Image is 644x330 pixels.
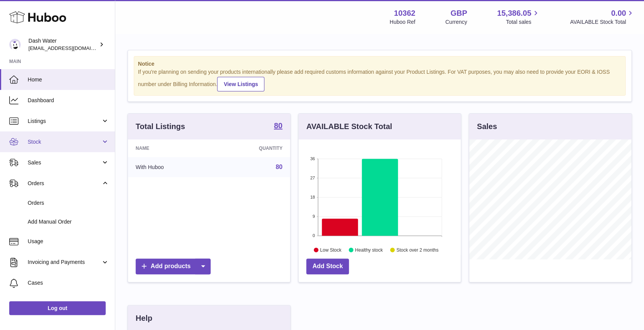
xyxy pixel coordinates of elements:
span: AVAILABLE Stock Total [570,18,635,26]
img: bea@dash-water.com [9,39,21,50]
text: 18 [310,195,315,199]
h3: Total Listings [136,121,185,132]
span: Cases [28,279,109,287]
text: 0 [312,233,315,238]
a: 80 [276,164,282,170]
span: Stock [28,138,101,146]
th: Name [128,139,214,157]
a: Log out [9,301,106,315]
span: Sales [28,159,101,166]
span: Orders [28,199,109,207]
span: [EMAIL_ADDRESS][DOMAIN_NAME] [28,45,113,51]
h3: Sales [477,121,497,132]
strong: 10362 [394,8,415,18]
h3: AVAILABLE Stock Total [306,121,392,132]
div: Currency [445,18,467,26]
span: Orders [28,180,101,187]
span: Usage [28,238,109,245]
text: 27 [310,176,315,180]
a: 0.00 AVAILABLE Stock Total [570,8,635,26]
span: Add Manual Order [28,218,109,226]
span: 15,386.05 [497,8,531,18]
span: Dashboard [28,97,109,104]
span: Total sales [506,18,540,26]
text: Low Stock [320,247,342,252]
span: Listings [28,118,101,125]
a: Add products [136,259,211,274]
a: View Listings [217,77,264,91]
a: Add Stock [306,259,349,274]
span: Invoicing and Payments [28,259,101,266]
text: Stock over 2 months [397,247,438,252]
span: Home [28,76,109,83]
a: 80 [274,122,282,131]
div: If you're planning on sending your products internationally please add required customs informati... [138,68,621,91]
strong: Notice [138,60,621,68]
strong: 80 [274,122,282,129]
div: Huboo Ref [390,18,415,26]
strong: GBP [450,8,467,18]
text: Healthy stock [355,247,383,252]
text: 36 [310,156,315,161]
th: Quantity [214,139,290,157]
h3: Help [136,313,152,323]
a: 15,386.05 Total sales [497,8,540,26]
td: With Huboo [128,157,214,177]
span: 0.00 [611,8,626,18]
div: Dash Water [28,37,98,52]
text: 9 [312,214,315,219]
